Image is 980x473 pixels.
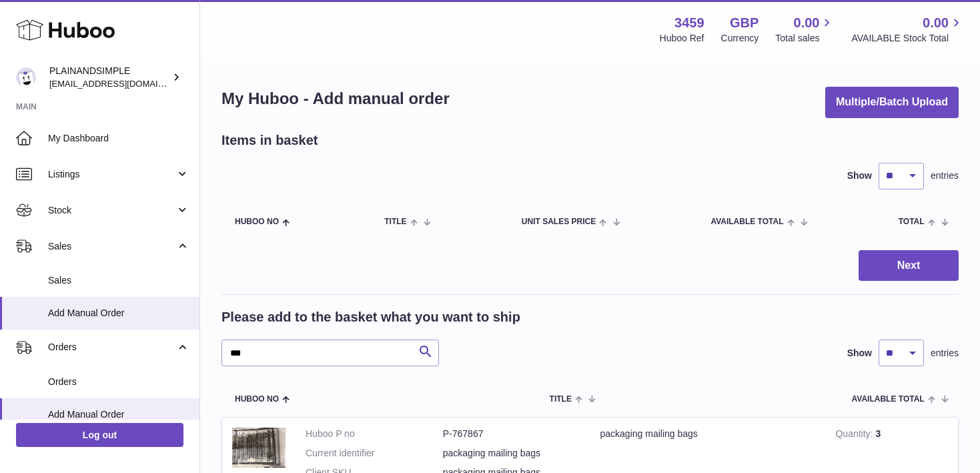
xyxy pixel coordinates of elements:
[48,408,189,421] span: Add Manual Order
[825,87,959,118] button: Multiple/Batch Upload
[16,67,36,87] img: duco@plainandsimple.com
[899,217,925,226] span: Total
[660,32,704,45] div: Huboo Ref
[232,428,286,468] img: packaging mailing bags
[221,308,520,326] h2: Please add to the basket what you want to ship
[384,217,406,226] span: Title
[48,168,175,181] span: Listings
[221,88,450,109] h1: My Huboo - Add manual order
[835,428,875,442] strong: Quantity
[235,395,279,404] span: Huboo no
[48,240,175,253] span: Sales
[48,307,189,320] span: Add Manual Order
[48,132,189,145] span: My Dashboard
[48,376,189,388] span: Orders
[48,274,189,287] span: Sales
[730,14,759,32] strong: GBP
[859,250,959,282] button: Next
[49,78,196,89] span: [EMAIL_ADDRESS][DOMAIN_NAME]
[443,447,580,460] dd: packaging mailing bags
[49,65,169,90] div: PLAINANDSIMPLE
[306,447,443,460] dt: Current identifier
[235,217,279,226] span: Huboo no
[721,32,759,45] div: Currency
[443,428,580,440] dd: P-767867
[931,347,959,360] span: entries
[221,131,318,149] h2: Items in basket
[48,341,175,354] span: Orders
[794,14,820,32] span: 0.00
[16,423,183,447] a: Log out
[851,14,964,45] a: 0.00 AVAILABLE Stock Total
[48,204,175,217] span: Stock
[851,32,964,45] span: AVAILABLE Stock Total
[306,428,443,440] dt: Huboo P no
[847,169,872,182] label: Show
[550,395,572,404] span: Title
[775,14,835,45] a: 0.00 Total sales
[852,395,925,404] span: AVAILABLE Total
[674,14,704,32] strong: 3459
[775,32,835,45] span: Total sales
[931,169,959,182] span: entries
[847,347,872,360] label: Show
[522,217,596,226] span: Unit Sales Price
[923,14,949,32] span: 0.00
[710,217,783,226] span: AVAILABLE Total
